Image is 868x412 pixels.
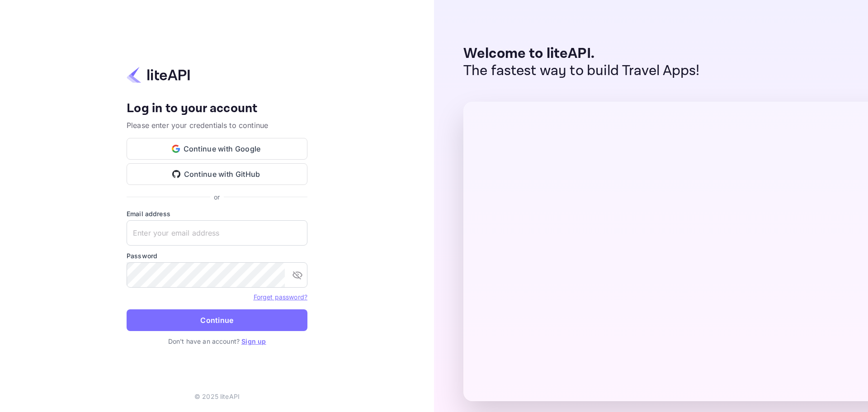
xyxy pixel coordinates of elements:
a: Sign up [241,337,266,345]
button: Continue with Google [127,138,307,160]
p: Welcome to liteAPI. [463,45,700,62]
p: © 2025 liteAPI [194,392,240,401]
p: The fastest way to build Travel Apps! [463,62,700,80]
a: Forget password? [254,293,307,301]
p: or [214,192,220,202]
p: Please enter your credentials to continue [127,120,307,131]
button: Continue with GitHub [127,163,307,185]
label: Password [127,251,307,260]
a: Forget password? [254,292,307,301]
input: Enter your email address [127,220,307,246]
label: Email address [127,209,307,218]
h4: Log in to your account [127,101,307,117]
button: Continue [127,309,307,331]
img: liteapi [127,66,190,84]
p: Don't have an account? [127,336,307,346]
button: toggle password visibility [288,266,307,284]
